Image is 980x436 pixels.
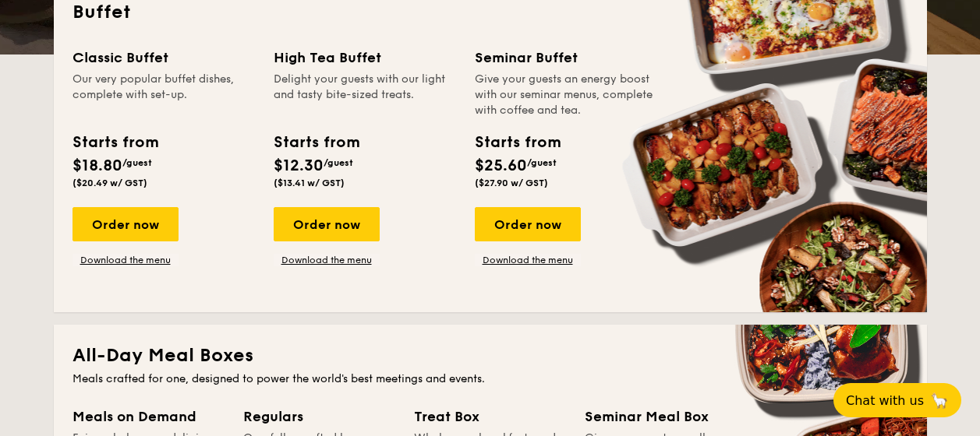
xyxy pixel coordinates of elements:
div: Classic Buffet [73,47,255,69]
div: Meals on Demand [73,406,225,427]
div: Seminar Buffet [475,47,657,69]
span: ($27.90 w/ GST) [475,178,548,188]
span: /guest [122,157,152,168]
span: 🦙 [930,392,949,410]
div: Order now [73,207,179,241]
div: Order now [475,207,581,241]
div: Seminar Meal Box [585,406,737,427]
div: Starts from [475,131,560,154]
div: High Tea Buffet [274,47,456,69]
span: ($20.49 w/ GST) [73,178,147,188]
h2: All-Day Meal Boxes [73,343,908,368]
div: Give your guests an energy boost with our seminar menus, complete with coffee and tea. [475,72,657,118]
div: Treat Box [414,406,566,427]
div: Delight your guests with our light and tasty bite-sized treats. [274,72,456,118]
a: Download the menu [475,254,581,266]
span: $12.30 [274,156,324,175]
button: Chat with us🦙 [833,383,961,417]
div: Our very popular buffet dishes, complete with set-up. [73,72,255,118]
span: /guest [527,157,557,168]
div: Regulars [243,406,395,427]
a: Download the menu [274,254,380,266]
div: Starts from [73,131,157,154]
span: Chat with us [846,393,924,408]
span: ($13.41 w/ GST) [274,178,345,188]
div: Starts from [274,131,359,154]
span: $25.60 [475,156,527,175]
span: $18.80 [73,156,122,175]
a: Download the menu [73,254,179,266]
div: Order now [274,207,380,241]
span: /guest [324,157,353,168]
div: Meals crafted for one, designed to power the world's best meetings and events. [73,371,908,387]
